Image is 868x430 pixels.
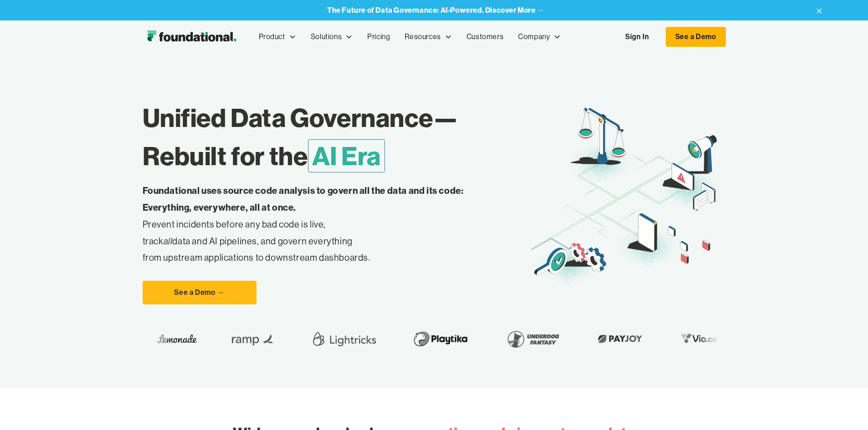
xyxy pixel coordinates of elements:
em: all [164,235,173,247]
a: home [143,28,241,46]
div: Product [259,31,285,43]
div: Solutions [303,22,360,52]
div: Company [511,22,568,52]
a: Pricing [360,22,397,52]
img: Lemonade [156,332,196,346]
img: Underdog Fantasy [502,326,564,352]
div: Product [252,22,303,52]
div: Company [518,31,550,43]
span: AI Era [308,139,385,172]
a: The Future of Data Governance: AI-Powered. Discover More → [327,6,544,15]
img: Lightricks [309,326,378,352]
a: Customers [459,22,511,52]
img: Playtika [407,326,473,352]
strong: Foundational uses source code analysis to govern all the data and its code: Everything, everywher... [143,185,464,213]
img: Foundational Logo [143,28,241,46]
a: See a Demo → [143,281,257,304]
a: See a Demo [666,27,726,47]
img: Vio.com [676,332,729,346]
img: Ramp [225,326,280,352]
div: Resources [397,22,459,52]
div: Solutions [311,31,342,43]
p: Prevent incidents before any bad code is live, track data and AI pipelines, and govern everything... [143,182,493,266]
h1: Unified Data Governance— Rebuilt for the [143,99,531,175]
img: Payjoy [593,332,647,346]
div: Resources [405,31,441,43]
a: Sign In [616,27,658,46]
